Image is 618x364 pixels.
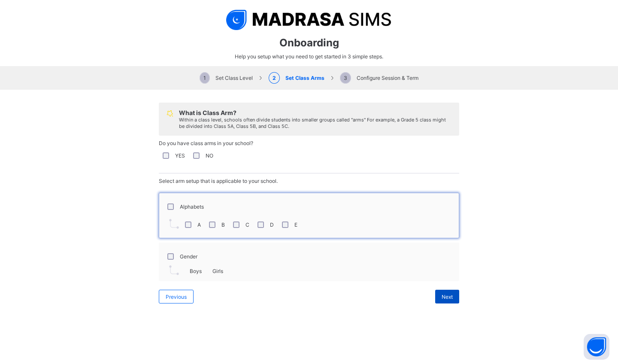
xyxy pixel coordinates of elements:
span: 3 [340,72,351,84]
span: Within a class level, schools often divide students into smaller groups called "arms" For example... [179,117,446,129]
label: Alphabets [180,203,204,210]
label: E [294,221,297,228]
label: D [270,221,274,228]
span: 1 [200,72,210,84]
span: Configure Session & Term [340,75,418,81]
img: logo [226,9,392,30]
span: Girls [212,268,223,274]
button: Open asap [584,334,609,360]
img: pointer.7d5efa4dba55a2dde3e22c45d215a0de.svg [169,219,179,229]
span: Set Class Level [200,75,253,81]
span: Do you have class arms in your school? [159,140,253,146]
span: Boys [190,268,202,274]
span: Help you setup what you need to get started in 3 simple steps. [235,53,383,60]
label: B [221,221,225,228]
span: 2 [269,72,280,84]
label: NO [206,152,213,159]
label: YES [175,152,185,159]
span: Select arm setup that is applicable to your school. [159,178,278,184]
span: Next [442,294,453,300]
label: C [245,221,249,228]
span: What is Class Arm? [179,109,236,116]
span: Onboarding [279,36,339,49]
img: pointer.7d5efa4dba55a2dde3e22c45d215a0de.svg [169,265,179,275]
label: A [197,221,201,228]
label: Gender [180,253,197,260]
span: Set Class Arms [269,75,324,81]
span: Previous [166,294,187,300]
